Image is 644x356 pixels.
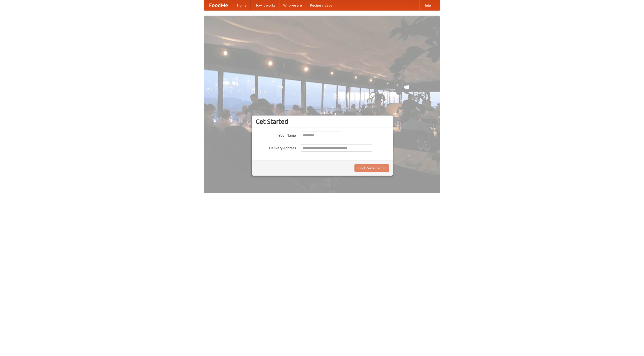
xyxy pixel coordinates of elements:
button: Find Restaurants! [354,164,389,172]
a: Who we are [279,0,306,10]
a: Help [419,0,435,10]
a: How it works [251,0,279,10]
label: Delivery Address [256,144,296,150]
h3: Get Started [256,118,389,125]
a: FoodMe [204,0,233,10]
a: Recipe videos [306,0,336,10]
a: Home [233,0,251,10]
label: Your Name [256,132,296,138]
